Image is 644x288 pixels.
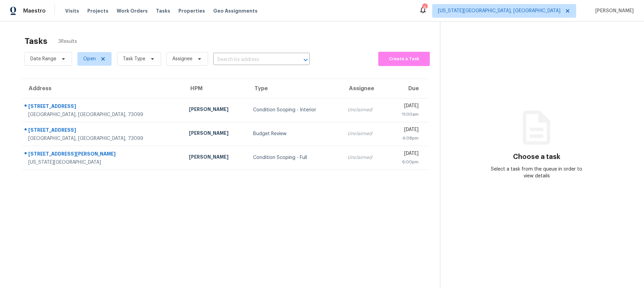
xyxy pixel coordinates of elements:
[189,130,243,138] div: [PERSON_NAME]
[301,55,310,65] button: Open
[117,7,148,14] span: Work Orders
[189,106,243,114] div: [PERSON_NAME]
[184,79,248,98] th: HPM
[393,102,418,111] div: [DATE]
[348,107,382,113] div: Unclaimed
[28,159,178,166] div: [US_STATE][GEOGRAPHIC_DATA]
[393,111,418,118] div: 11:00am
[488,166,585,179] div: Select a task from the queue in order to view details
[592,7,634,14] span: [PERSON_NAME]
[189,154,243,162] div: [PERSON_NAME]
[393,126,418,135] div: [DATE]
[378,52,430,66] button: Create a Task
[213,7,258,14] span: Geo Assignments
[513,154,560,160] h3: Choose a task
[248,79,342,98] th: Type
[83,55,96,62] span: Open
[393,150,418,159] div: [DATE]
[393,135,418,142] div: 4:08pm
[28,135,178,142] div: [GEOGRAPHIC_DATA], [GEOGRAPHIC_DATA], 73099
[65,7,79,14] span: Visits
[25,38,47,45] h2: Tasks
[382,55,426,63] span: Create a Task
[28,103,178,111] div: [STREET_ADDRESS]
[422,4,427,11] div: 4
[348,154,382,161] div: Unclaimed
[22,79,184,98] th: Address
[213,54,291,65] input: Search by address
[123,55,145,62] span: Task Type
[342,79,387,98] th: Assignee
[28,111,178,118] div: [GEOGRAPHIC_DATA], [GEOGRAPHIC_DATA], 73099
[172,55,192,62] span: Assignee
[30,55,56,62] span: Date Range
[23,7,46,14] span: Maestro
[348,130,382,137] div: Unclaimed
[58,38,77,45] span: 3 Results
[387,79,429,98] th: Due
[156,9,170,13] span: Tasks
[438,7,560,14] span: [US_STATE][GEOGRAPHIC_DATA], [GEOGRAPHIC_DATA]
[28,150,178,159] div: [STREET_ADDRESS][PERSON_NAME]
[253,154,336,161] div: Condition Scoping - Full
[28,127,178,135] div: [STREET_ADDRESS]
[253,107,336,113] div: Condition Scoping - Interior
[87,7,108,14] span: Projects
[393,159,418,165] div: 6:00pm
[178,7,205,14] span: Properties
[253,130,336,137] div: Budget Review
